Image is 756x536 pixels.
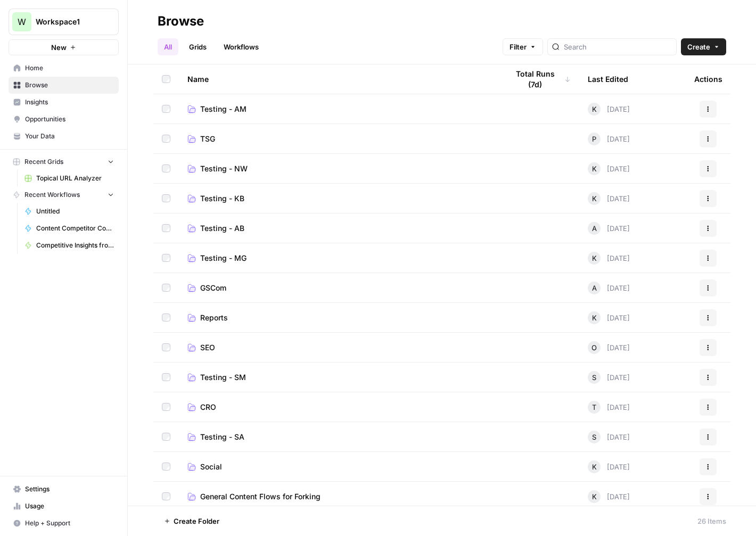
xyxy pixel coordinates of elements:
[588,222,630,235] div: [DATE]
[697,516,726,526] div: 26 Items
[25,97,114,107] span: Insights
[25,63,114,73] span: Home
[200,372,246,383] span: Testing - SM
[200,104,246,114] span: Testing - AM
[187,402,491,413] a: CRO
[25,501,114,511] span: Usage
[174,516,219,526] span: Create Folder
[25,114,114,124] span: Opportunities
[187,491,491,502] a: General Content Flows for Forking
[588,401,630,414] div: [DATE]
[36,224,114,233] span: Content Competitor Comparison Report
[25,131,114,141] span: Your Data
[592,372,596,383] span: S
[36,207,114,216] span: Untitled
[9,60,119,77] a: Home
[9,111,119,128] a: Opportunities
[588,431,630,443] div: [DATE]
[588,103,630,116] div: [DATE]
[592,312,597,323] span: K
[20,220,119,237] a: Content Competitor Comparison Report
[200,283,226,293] span: GSCom
[588,341,630,354] div: [DATE]
[200,342,215,353] span: SEO
[200,223,244,234] span: Testing - AB
[200,402,216,413] span: CRO
[9,187,119,203] button: Recent Workflows
[187,134,491,144] a: TSG
[588,371,630,384] div: [DATE]
[187,342,491,353] a: SEO
[588,460,630,473] div: [DATE]
[24,157,63,167] span: Recent Grids
[592,193,597,204] span: K
[694,64,722,94] div: Actions
[9,77,119,94] a: Browse
[25,518,114,528] span: Help + Support
[158,13,204,30] div: Browse
[503,38,543,55] button: Filter
[588,64,628,94] div: Last Edited
[200,134,215,144] span: TSG
[187,193,491,204] a: Testing - KB
[187,253,491,263] a: Testing - MG
[200,432,244,442] span: Testing - SA
[20,237,119,254] a: Competitive Insights from Primary KW
[588,133,630,145] div: [DATE]
[591,342,597,353] span: O
[592,402,596,413] span: T
[9,498,119,515] a: Usage
[200,312,228,323] span: Reports
[187,432,491,442] a: Testing - SA
[588,311,630,324] div: [DATE]
[592,134,596,144] span: P
[592,283,597,293] span: A
[592,104,597,114] span: K
[9,94,119,111] a: Insights
[9,9,119,35] button: Workspace: Workspace1
[200,461,222,472] span: Social
[187,312,491,323] a: Reports
[20,170,119,187] a: Topical URL Analyzer
[588,490,630,503] div: [DATE]
[36,241,114,250] span: Competitive Insights from Primary KW
[51,42,67,53] span: New
[681,38,726,55] button: Create
[588,162,630,175] div: [DATE]
[36,174,114,183] span: Topical URL Analyzer
[592,163,597,174] span: K
[9,481,119,498] a: Settings
[158,38,178,55] a: All
[217,38,265,55] a: Workflows
[187,104,491,114] a: Testing - AM
[510,42,527,52] span: Filter
[687,42,710,52] span: Create
[25,80,114,90] span: Browse
[592,491,597,502] span: K
[588,282,630,294] div: [DATE]
[200,193,244,204] span: Testing - KB
[592,223,597,234] span: A
[200,163,248,174] span: Testing - NW
[18,15,26,28] span: W
[36,17,100,27] span: Workspace1
[588,252,630,265] div: [DATE]
[187,64,491,94] div: Name
[588,192,630,205] div: [DATE]
[592,253,597,263] span: K
[200,253,246,263] span: Testing - MG
[187,223,491,234] a: Testing - AB
[592,432,596,442] span: S
[200,491,321,502] span: General Content Flows for Forking
[187,372,491,383] a: Testing - SM
[592,461,597,472] span: K
[508,64,571,94] div: Total Runs (7d)
[187,283,491,293] a: GSCom
[25,484,114,494] span: Settings
[9,154,119,170] button: Recent Grids
[187,461,491,472] a: Social
[9,39,119,55] button: New
[158,513,226,530] button: Create Folder
[564,42,672,52] input: Search
[9,128,119,145] a: Your Data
